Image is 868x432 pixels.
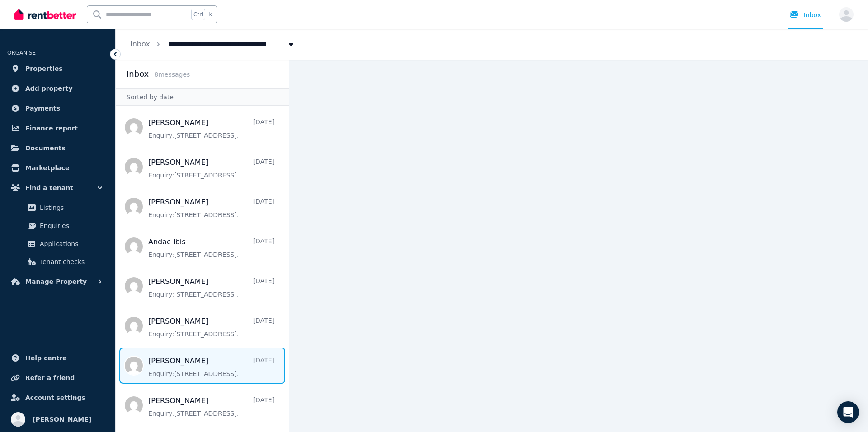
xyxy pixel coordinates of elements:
span: Finance report [25,123,78,134]
a: Tenant checks [11,253,104,271]
span: Documents [25,143,66,153]
h2: Inbox [127,68,149,80]
a: [PERSON_NAME][DATE]Enquiry:[STREET_ADDRESS]. [148,316,274,339]
a: Documents [7,139,108,157]
span: Find a tenant [25,182,73,193]
a: [PERSON_NAME][DATE]Enquiry:[STREET_ADDRESS]. [148,157,274,180]
button: Manage Property [7,273,108,291]
span: Properties [25,63,63,74]
a: Marketplace [7,159,108,177]
a: [PERSON_NAME][DATE]Enquiry:[STREET_ADDRESS]. [148,197,274,219]
span: 8 message s [154,71,190,78]
span: Account settings [25,392,85,403]
span: Enquiries [40,220,101,231]
span: Help centre [25,353,67,363]
div: Inbox [789,10,821,19]
a: Listings [11,199,104,217]
div: Sorted by date [116,88,289,106]
a: [PERSON_NAME][DATE]Enquiry:[STREET_ADDRESS]. [148,356,274,378]
span: Refer a friend [25,372,75,383]
a: [PERSON_NAME][DATE]Enquiry:[STREET_ADDRESS]. [148,276,274,299]
span: Ctrl [191,9,205,20]
nav: Message list [116,106,289,432]
span: Applications [40,238,101,249]
span: Marketplace [25,163,69,173]
a: Add property [7,79,108,98]
a: Payments [7,99,108,117]
a: [PERSON_NAME][DATE]Enquiry:[STREET_ADDRESS]. [148,117,274,140]
nav: Breadcrumb [116,29,310,60]
a: Refer a friend [7,369,108,387]
div: Open Intercom Messenger [837,401,859,423]
a: Applications [11,235,104,253]
span: ORGANISE [7,50,36,56]
a: [PERSON_NAME][DATE]Enquiry:[STREET_ADDRESS]. [148,395,274,418]
img: RentBetter [14,8,76,21]
a: Properties [7,60,108,78]
span: Manage Property [25,276,87,287]
span: Add property [25,83,73,94]
a: Account settings [7,389,108,407]
span: Payments [25,103,60,114]
span: k [209,11,212,18]
a: Finance report [7,119,108,137]
span: [PERSON_NAME] [33,414,91,425]
a: Inbox [130,40,150,48]
button: Find a tenant [7,179,108,197]
a: Enquiries [11,217,104,235]
a: Andac Ibis[DATE]Enquiry:[STREET_ADDRESS]. [148,237,274,259]
span: Listings [40,202,101,213]
span: Tenant checks [40,256,101,267]
a: Help centre [7,349,108,367]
